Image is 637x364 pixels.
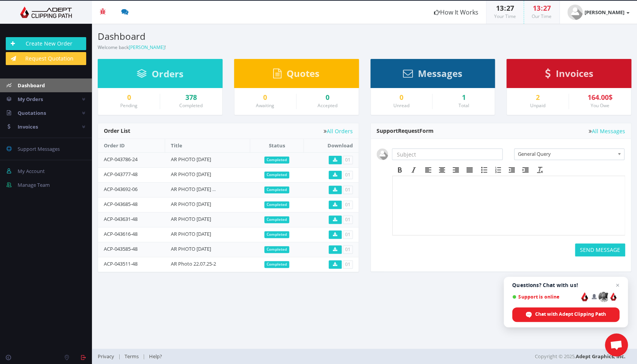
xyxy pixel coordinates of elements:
[318,102,337,109] small: Accepted
[264,157,289,163] span: Completed
[324,128,353,134] a: All Orders
[377,127,434,134] span: Support Form
[6,37,86,50] a: Create New Order
[304,139,359,152] th: Download
[264,246,289,253] span: Completed
[273,72,319,78] a: Quotes
[256,102,274,109] small: Awaiting
[104,186,138,193] a: ACP-043692-06
[104,127,130,134] span: Order List
[575,243,625,256] button: SEND MESSAGE
[513,94,563,101] a: 2
[137,72,183,79] a: Orders
[585,9,624,16] strong: [PERSON_NAME]
[535,353,626,360] span: Copyright © 2025,
[171,260,216,267] a: AR Photo 22.07.25-2
[567,5,583,20] img: user_default.jpg
[494,13,516,20] small: Your Time
[589,128,625,134] a: All Messages
[171,156,211,163] a: AR PHOTO [DATE]
[171,230,211,237] a: AR PHOTO [DATE]
[519,165,532,175] div: Increase indent
[18,82,45,89] span: Dashboard
[264,201,289,208] span: Completed
[418,67,462,80] span: Messages
[532,13,552,20] small: Our Time
[171,186,231,193] a: AR PHOTO [DATE] URGENT
[104,215,138,222] a: ACP-043631-48
[264,186,289,193] span: Completed
[575,94,625,101] div: 164.00$
[398,127,419,134] span: Request
[504,3,506,13] span: :
[449,165,463,175] div: Align right
[407,165,421,175] div: Italic
[104,171,138,178] a: ACP-043777-48
[171,215,211,222] a: AR PHOTO [DATE]
[302,94,353,101] a: 0
[496,3,504,13] span: 13
[264,171,289,178] span: Completed
[458,102,469,109] small: Total
[145,353,166,360] a: Help?
[435,165,449,175] div: Align center
[613,281,622,290] span: Close chat
[166,94,216,101] a: 378
[120,102,138,109] small: Pending
[171,171,211,178] a: AR PHOTO [DATE]
[438,94,489,101] div: 1
[477,165,491,175] div: Bullet list
[421,165,435,175] div: Align left
[104,94,154,101] a: 0
[535,311,606,318] span: Chat with Adept Clipping Path
[121,353,142,360] a: Terms
[377,94,427,101] a: 0
[540,3,543,13] span: :
[560,1,637,24] a: [PERSON_NAME]
[240,94,290,101] div: 0
[264,216,289,223] span: Completed
[18,145,60,152] span: Support Messages
[18,181,50,188] span: Manage Team
[104,245,138,252] a: ACP-043585-48
[512,294,576,300] span: Support is online
[505,165,519,175] div: Decrease indent
[104,201,138,207] a: ACP-043685-48
[506,3,514,13] span: 27
[533,3,540,13] span: 13
[463,165,477,175] div: Justify
[545,72,593,78] a: Invoices
[179,102,203,109] small: Completed
[530,102,545,109] small: Unpaid
[98,44,166,51] small: Welcome back !
[426,1,486,24] a: How It Works
[555,67,593,80] span: Invoices
[98,139,165,152] th: Order ID
[250,139,304,152] th: Status
[543,3,551,13] span: 27
[171,201,211,207] a: AR PHOTO [DATE]
[129,44,165,51] a: [PERSON_NAME]
[512,282,619,288] span: Questions? Chat with us!
[403,72,462,78] a: Messages
[576,353,626,360] a: Adept Graphics, Inc.
[393,176,625,235] iframe: Rich Text Area. Press ALT-F9 for menu. Press ALT-F10 for toolbar. Press ALT-0 for help
[393,165,407,175] div: Bold
[6,7,86,18] img: Adept Graphics
[6,52,86,65] a: Request Quotation
[591,102,609,109] small: You Owe
[98,353,118,360] a: Privacy
[393,102,409,109] small: Unread
[392,149,503,160] input: Subject
[104,230,138,237] a: ACP-043616-48
[98,349,454,364] div: | |
[264,261,289,268] span: Completed
[104,260,138,267] a: ACP-043511-48
[287,67,319,80] span: Quotes
[517,149,614,159] span: General Query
